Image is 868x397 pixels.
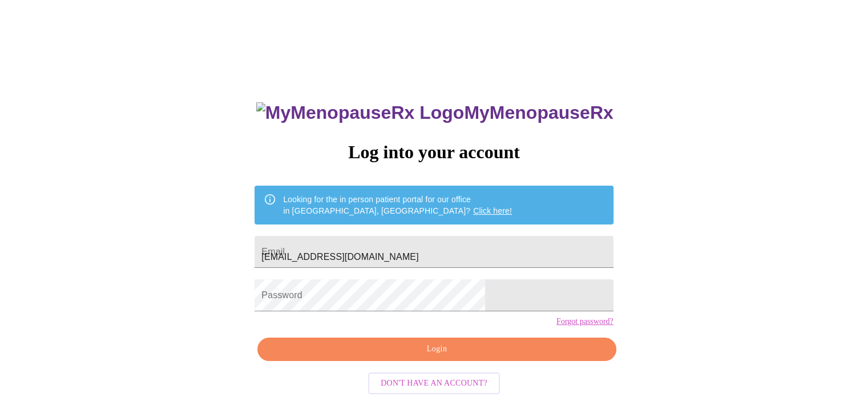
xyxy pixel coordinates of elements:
[473,206,512,215] a: Click here!
[257,338,616,361] button: Login
[368,372,500,395] button: Don't have an account?
[271,342,603,356] span: Login
[256,102,613,123] h3: MyMenopauseRx
[283,189,512,221] div: Looking for the in person patient portal for our office in [GEOGRAPHIC_DATA], [GEOGRAPHIC_DATA]?
[255,142,613,163] h3: Log into your account
[256,102,464,123] img: MyMenopauseRx Logo
[381,376,487,391] span: Don't have an account?
[365,377,503,387] a: Don't have an account?
[556,317,613,326] a: Forgot password?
